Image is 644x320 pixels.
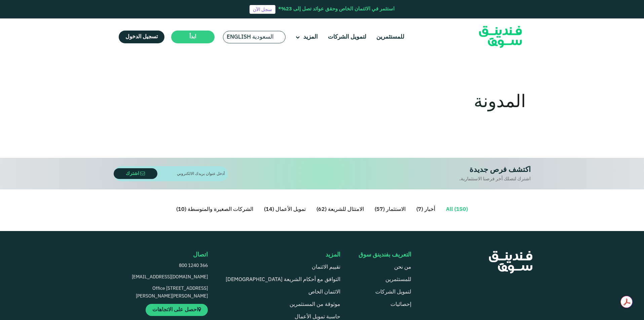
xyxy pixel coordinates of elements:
a: حاسبة تمويل الأعمال [295,314,340,319]
span: تسجيل الدخول [125,34,158,39]
span: [EMAIL_ADDRESS][DOMAIN_NAME] [132,275,208,279]
a: الشركات الصغيرة والمتوسطة (10) [171,203,259,216]
a: سجل الآن [250,5,275,14]
button: اشترك [114,168,157,179]
input: أدخل عنوان بريدك الالكتروني [157,166,225,181]
div: استثمر في الائتمان الخاص وحقق عوائد تصل إلى 23%* [278,5,394,13]
a: موثوقة من المستثمرين [290,302,340,307]
a: لتمويل الشركات [375,289,411,294]
a: [EMAIL_ADDRESS][DOMAIN_NAME] [128,273,208,281]
div: اكتشف فرص جديدة [459,165,531,176]
a: أخبار (7) [411,203,441,216]
a: لتمويل الشركات [326,32,368,43]
a: الامتثال للشريعة (62) [311,203,369,216]
a: إحصائيات [390,302,411,307]
a: 800 1240 366 [128,262,208,270]
span: السعودية English [227,33,274,41]
a: الاستثمار (57) [369,203,411,216]
span: المزيد [303,34,318,40]
a: احصل على الاتجاهات [146,304,208,316]
a: تسجيل الدخول [119,31,164,43]
a: التوافق مع أحكام الشريعة [DEMOGRAPHIC_DATA] [226,277,340,282]
span: المزيد [326,252,340,258]
span: اتصال [193,252,208,258]
a: تقييم الائتمان [312,265,340,270]
a: للمستثمرين [385,277,411,282]
span: ابدأ [189,34,196,39]
span: 800 1240 366 [179,263,208,268]
span: اشترك [126,171,139,176]
div: اشترك لتصلك أخر فرصنا الاستثمارية. [459,176,531,183]
a: الائتمان الخاص [308,289,340,294]
h1: المدونة [119,92,526,113]
p: Office [STREET_ADDRESS][PERSON_NAME][PERSON_NAME] [128,285,208,301]
img: Logo [467,20,533,54]
img: FooterLogo [477,245,544,279]
img: SA Flag [275,34,282,40]
a: للمستثمرين [375,32,406,43]
a: All (150) [441,203,473,216]
div: التعريف بفندينق سوق [358,251,411,259]
a: من نحن [394,265,411,270]
a: تمويل الأعمال (14) [259,203,311,216]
